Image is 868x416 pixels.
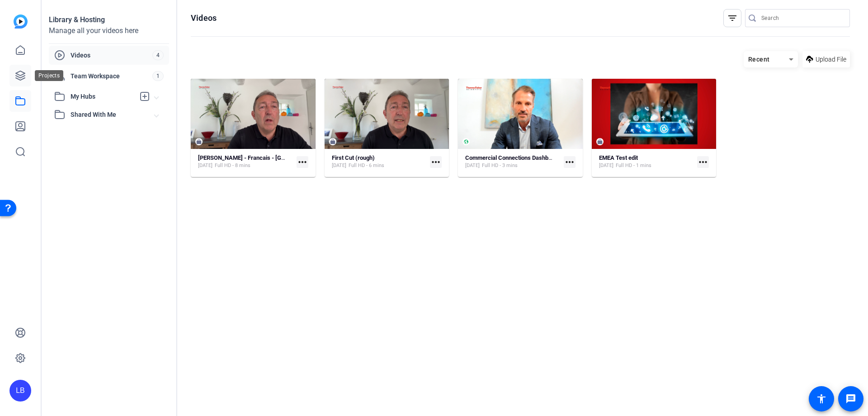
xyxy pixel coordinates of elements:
[816,55,846,64] span: Upload File
[14,14,28,29] img: blue-gradient.svg
[748,56,770,63] span: Recent
[564,156,576,168] mat-icon: more_horiz
[761,13,843,24] input: Search
[71,110,155,120] span: Shared With Me
[802,51,850,67] button: Upload File
[215,162,250,169] span: Full HD - 8 mins
[332,154,427,169] a: First Cut (rough)[DATE]Full HD - 6 mins
[71,72,152,81] span: Team Workspace
[9,380,31,402] div: LB
[49,25,169,36] div: Manage all your videos here
[599,154,638,161] strong: EMEA Test edit
[599,154,694,169] a: EMEA Test edit[DATE]Full HD - 1 mins
[49,105,169,124] mat-expansion-panel-header: Shared With Me
[198,154,293,169] a: [PERSON_NAME] - Francais - [GEOGRAPHIC_DATA] 2024[DATE]Full HD - 8 mins
[297,156,308,168] mat-icon: more_horiz
[152,50,164,60] span: 4
[71,51,152,60] span: Videos
[599,162,613,169] span: [DATE]
[332,154,375,161] strong: First Cut (rough)
[349,162,384,169] span: Full HD - 6 mins
[465,154,560,169] a: Commercial Connections Dashboard Launch[DATE]Full HD - 3 mins
[71,92,135,101] span: My Hubs
[727,13,738,24] mat-icon: filter_list
[332,162,346,169] span: [DATE]
[465,162,480,169] span: [DATE]
[616,162,651,169] span: Full HD - 1 mins
[152,71,164,81] span: 1
[49,14,169,25] div: Library & Hosting
[482,162,518,169] span: Full HD - 3 mins
[198,154,347,161] strong: [PERSON_NAME] - Francais - [GEOGRAPHIC_DATA] 2024
[191,13,217,24] h1: Videos
[430,156,442,168] mat-icon: more_horiz
[49,87,169,105] mat-expansion-panel-header: My Hubs
[816,393,827,404] mat-icon: accessibility
[198,162,212,169] span: [DATE]
[35,70,63,81] div: Projects
[845,393,856,404] mat-icon: message
[697,156,709,168] mat-icon: more_horiz
[465,154,580,161] strong: Commercial Connections Dashboard Launch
